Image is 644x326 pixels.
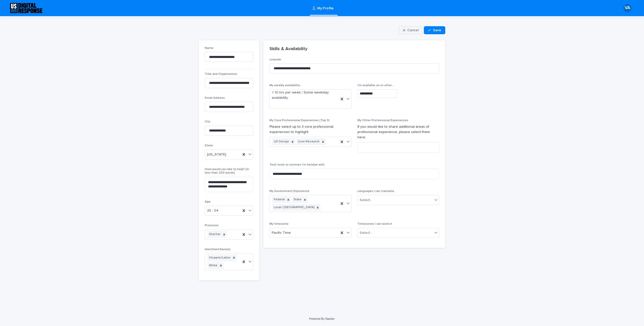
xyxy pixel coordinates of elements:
div: VA [623,4,631,12]
span: Tech tools or services I'm familiar with [269,163,325,166]
span: I'm available on or after... [357,84,394,87]
div: User Research [296,138,320,145]
h2: Skills & Availability [269,46,307,52]
span: City [205,120,210,123]
span: Timezones I can work in [357,222,392,225]
p: If you would like to share additional areas of professional experience, please select them here. [357,124,439,140]
span: My weekly availability [269,84,300,87]
span: Cancel [407,28,419,32]
div: Federal [272,196,286,203]
span: Save [433,28,441,32]
span: Identified Race(s) [205,248,230,251]
img: N0FYVoH1RkKBnLN4Nruq [10,3,42,13]
div: Select... [360,230,372,236]
div: White [208,262,218,269]
span: Pronouns [205,224,219,227]
button: Save [424,26,445,34]
div: Hispanic/Latinx [208,254,231,261]
div: State [292,196,302,203]
div: Select... [360,198,372,203]
span: [US_STATE] [207,152,226,157]
span: < 10 hrs per week / Some weekday availability [272,90,337,101]
span: Pacific Time [272,230,291,236]
span: Title and Organization [205,73,237,76]
button: Cancel [399,26,423,34]
span: State [205,144,213,147]
span: My Government Experience [269,190,309,193]
span: My Core Professional Experiences (Top 3) [269,119,330,122]
span: How would you like to help? (In less than 200 words) [205,168,249,174]
div: UX Design [272,138,290,145]
a: Powered By Stacker [309,317,335,320]
span: LinkedIn [269,58,281,61]
span: Name [205,47,214,50]
span: 25 - 34 [207,208,218,213]
span: My Other Professional Experiences [357,119,408,122]
span: Email Address [205,96,225,100]
div: She/her [208,231,221,238]
p: Please select up to 3 core professional experiences to highlight [269,124,351,135]
span: Languages I can translate [357,190,394,193]
div: Local / [GEOGRAPHIC_DATA] [272,204,315,211]
span: My timezone [269,222,289,225]
span: Age [205,200,211,203]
